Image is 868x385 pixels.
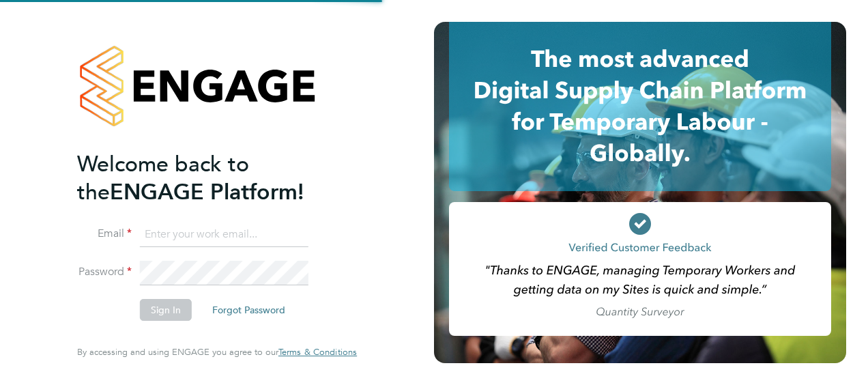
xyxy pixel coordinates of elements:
span: By accessing and using ENGAGE you agree to our [77,346,357,358]
button: Sign In [140,299,192,321]
h2: ENGAGE Platform! [77,150,343,206]
a: Terms & Conditions [278,347,357,358]
input: Enter your work email... [140,223,308,247]
label: Email [77,227,132,241]
button: Forgot Password [201,299,296,321]
span: Terms & Conditions [278,346,357,358]
span: Welcome back to the [77,151,249,205]
label: Password [77,265,132,279]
